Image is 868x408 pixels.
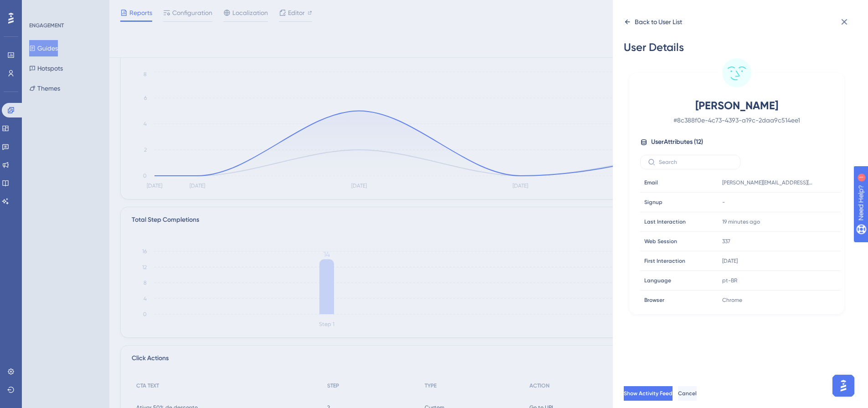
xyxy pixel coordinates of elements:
[722,238,730,245] span: 337
[644,257,685,265] span: First Interaction
[644,179,658,186] span: Email
[21,2,57,13] span: Need Help?
[678,386,697,401] button: Cancel
[659,159,733,165] input: Search
[644,238,677,245] span: Web Session
[722,219,760,225] time: 19 minutes ago
[657,115,817,126] span: # 8c388f0e-4c73-4393-a19c-2daa9c514ee1
[722,258,738,264] time: [DATE]
[624,40,850,55] div: User Details
[644,296,664,304] span: Browser
[644,199,663,206] span: Signup
[722,179,813,186] span: [PERSON_NAME][EMAIL_ADDRESS][DOMAIN_NAME]
[722,277,737,284] span: pt-BR
[644,218,686,225] span: Last Interaction
[678,390,697,397] span: Cancel
[624,390,673,397] span: Show Activity Feed
[722,296,742,304] span: Chrome
[624,386,673,401] button: Show Activity Feed
[830,372,857,399] iframe: UserGuiding AI Assistant Launcher
[651,137,703,148] span: User Attributes ( 12 )
[657,98,817,113] span: [PERSON_NAME]
[63,5,66,12] div: 1
[635,16,682,27] div: Back to User List
[722,199,725,206] span: -
[644,277,671,284] span: Language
